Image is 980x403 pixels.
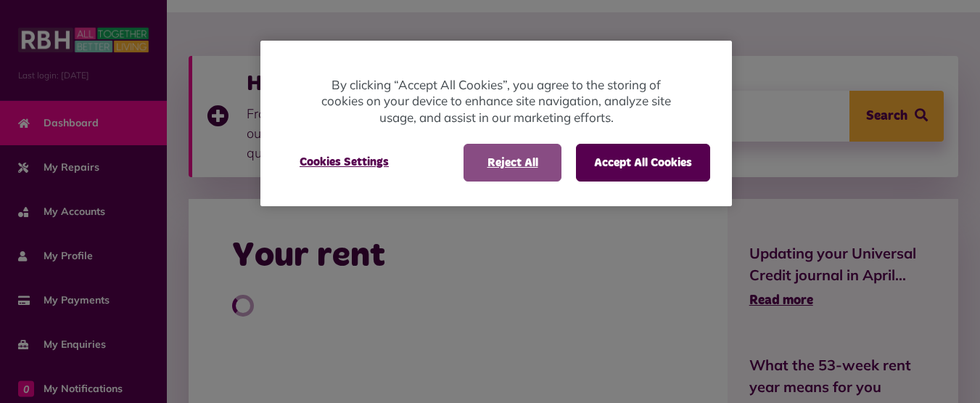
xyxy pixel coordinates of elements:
button: Reject All [464,144,561,182]
div: Cookie banner [260,41,732,207]
p: By clicking “Accept All Cookies”, you agree to the storing of cookies on your device to enhance s... [318,77,674,126]
button: Accept All Cookies [576,144,710,182]
button: Cookies Settings [282,144,406,180]
div: Privacy [260,41,732,207]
